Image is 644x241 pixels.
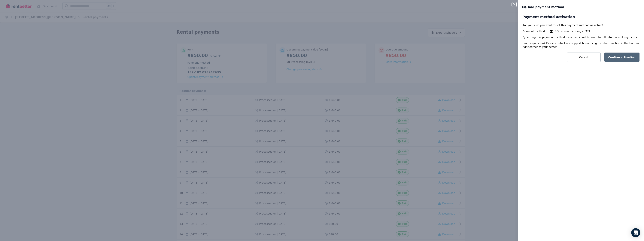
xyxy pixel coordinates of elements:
[522,29,546,33] span: Payment method:
[522,14,639,20] h3: Payment method activation
[522,23,639,27] p: Are you sure you want to set this payment method as active?
[567,53,601,62] button: Cancel
[522,41,639,49] p: Have a question? Please contact our support team using the chat function in the bottom right corn...
[522,35,639,39] p: By setting this payment method as active, it will be used for all future rental payments.
[604,53,640,62] button: Confirm activation
[528,5,564,9] span: Add payment method
[555,29,591,33] span: BQL account ending in 371
[631,228,640,237] div: Open Intercom Messenger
